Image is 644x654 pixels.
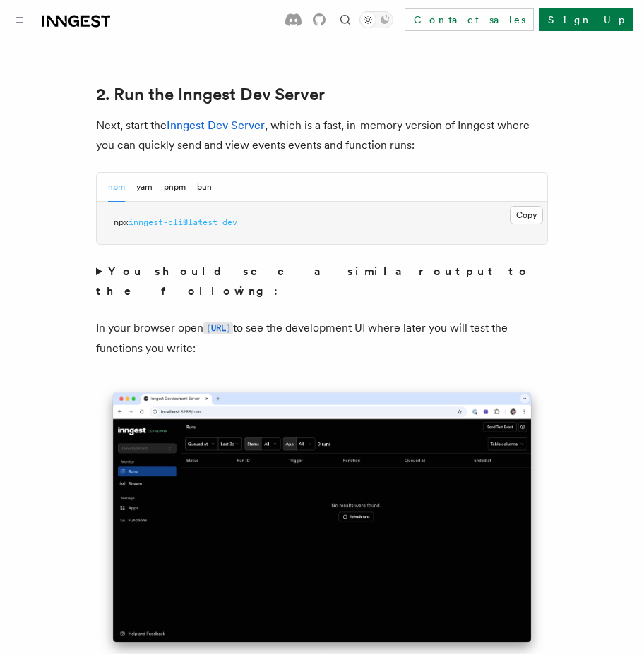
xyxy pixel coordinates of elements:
span: inngest-cli@latest [129,217,217,227]
button: bun [197,173,212,202]
summary: You should see a similar output to the following: [96,262,548,301]
a: Inngest Dev Server [167,119,265,132]
p: Next, start the , which is a fast, in-memory version of Inngest where you can quickly send and vi... [96,116,548,155]
span: npx [114,217,129,227]
button: Toggle dark mode [359,11,393,28]
button: Copy [510,206,543,224]
a: 2. Run the Inngest Dev Server [96,85,325,104]
button: pnpm [164,173,186,202]
button: yarn [136,173,153,202]
a: Contact sales [405,8,534,31]
a: Sign Up [539,8,633,31]
button: Toggle navigation [11,11,28,28]
p: In your browser open to see the development UI where later you will test the functions you write: [96,318,548,358]
span: dev [222,217,237,227]
button: Find something... [337,11,354,28]
code: [URL] [203,322,233,334]
strong: You should see a similar output to the following: [96,265,530,298]
button: npm [108,173,125,202]
a: [URL] [203,321,233,334]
